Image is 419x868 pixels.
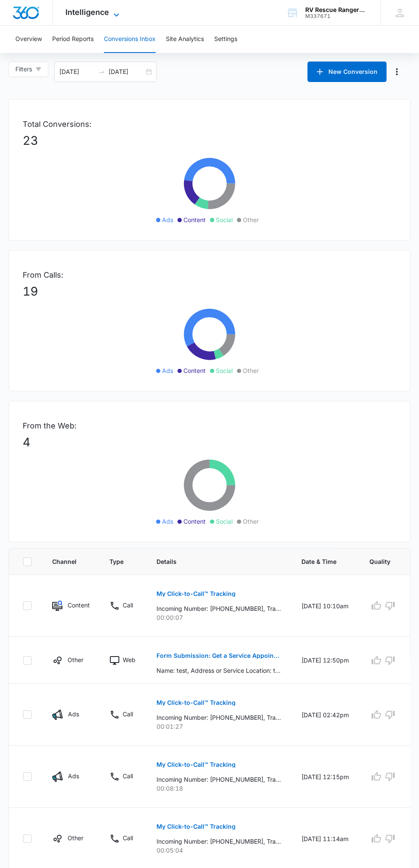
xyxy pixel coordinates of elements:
[243,215,259,224] span: Other
[68,655,83,664] p: Other
[156,754,236,775] button: My Click-to-Call™ Tracking
[156,722,281,731] p: 00:01:27
[216,366,233,375] span: Social
[214,26,237,53] button: Settings
[156,653,281,659] p: Form Submission: Get a Service Appointment
[162,366,173,375] span: Ads
[156,591,236,597] p: My Click-to-Call™ Tracking
[23,282,396,300] p: 19
[156,713,281,722] p: Incoming Number: [PHONE_NUMBER], Tracking Number: [PHONE_NUMBER], Ring To: [PHONE_NUMBER], Caller...
[162,215,173,224] span: Ads
[305,13,368,19] div: account id
[156,837,281,846] p: Incoming Number: [PHONE_NUMBER], Tracking Number: [PHONE_NUMBER], Ring To: [PHONE_NUMBER], Caller...
[123,655,136,664] p: Web
[156,692,236,713] button: My Click-to-Call™ Tracking
[390,65,404,79] button: Manage Numbers
[109,67,144,76] input: End date
[156,784,281,793] p: 00:08:18
[123,710,133,718] p: Call
[65,8,109,17] span: Intelligence
[15,26,42,53] button: Overview
[23,118,396,130] p: Total Conversions:
[123,601,133,610] p: Call
[243,366,259,375] span: Other
[156,645,281,666] button: Form Submission: Get a Service Appointment
[23,269,396,281] p: From Calls:
[156,613,281,622] p: 00:00:07
[52,557,77,566] span: Channel
[166,26,204,53] button: Site Analytics
[156,775,281,784] p: Incoming Number: [PHONE_NUMBER], Tracking Number: [PHONE_NUMBER], Ring To: [PHONE_NUMBER], Caller...
[98,68,105,75] span: to
[23,420,396,431] p: From the Web:
[156,762,236,768] p: My Click-to-Call™ Tracking
[68,710,79,718] p: Ads
[98,68,105,75] span: swap-right
[216,517,233,526] span: Social
[156,584,236,604] button: My Click-to-Call™ Tracking
[52,26,94,53] button: Period Reports
[104,26,156,53] button: Conversions Inbox
[156,666,281,675] p: Name: test, Address or Service Location: test, test, test, test, test, test, Email: [EMAIL_ADDRES...
[59,67,95,76] input: Start date
[183,366,206,375] span: Content
[123,771,133,780] p: Call
[156,824,236,830] p: My Click-to-Call™ Tracking
[156,700,236,706] p: My Click-to-Call™ Tracking
[369,557,390,566] span: Quality
[9,62,48,77] button: Filters
[291,746,359,808] td: [DATE] 12:15pm
[243,517,259,526] span: Other
[216,215,233,224] span: Social
[68,771,79,780] p: Ads
[68,601,89,610] p: Content
[162,517,173,526] span: Ads
[109,557,124,566] span: Type
[291,684,359,746] td: [DATE] 02:42pm
[156,557,269,566] span: Details
[183,517,206,526] span: Content
[301,557,336,566] span: Date & Time
[307,62,387,82] button: New Conversion
[123,833,133,842] p: Call
[15,65,32,74] span: Filters
[156,604,281,613] p: Incoming Number: [PHONE_NUMBER], Tracking Number: [PHONE_NUMBER], Ring To: [PHONE_NUMBER], Caller...
[156,846,281,855] p: 00:05:04
[68,833,83,842] p: Other
[23,132,396,150] p: 23
[291,575,359,637] td: [DATE] 10:10am
[23,433,396,451] p: 4
[183,215,206,224] span: Content
[291,637,359,684] td: [DATE] 12:50pm
[305,6,368,13] div: account name
[156,816,236,837] button: My Click-to-Call™ Tracking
